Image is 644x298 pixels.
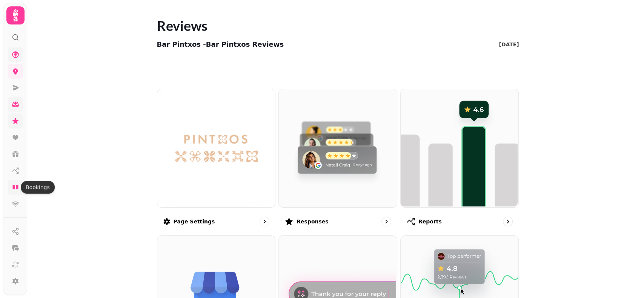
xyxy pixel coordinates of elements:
[278,89,397,232] a: ResponsesResponses
[297,218,328,225] p: Responses
[499,41,519,48] p: [DATE]
[261,218,268,225] svg: go to
[157,89,276,232] a: Bar Pintxos ReviewsPage settings
[504,218,512,225] svg: go to
[157,39,284,50] p: Bar Pintxos - Bar Pintxos Reviews
[400,89,518,206] img: Reports
[21,181,55,194] div: Bookings
[400,89,519,232] a: ReportsReports
[172,124,260,172] img: Bar Pintxos Reviews
[383,218,390,225] svg: go to
[174,218,215,225] p: Page settings
[278,89,396,206] img: Responses
[418,218,442,225] p: Reports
